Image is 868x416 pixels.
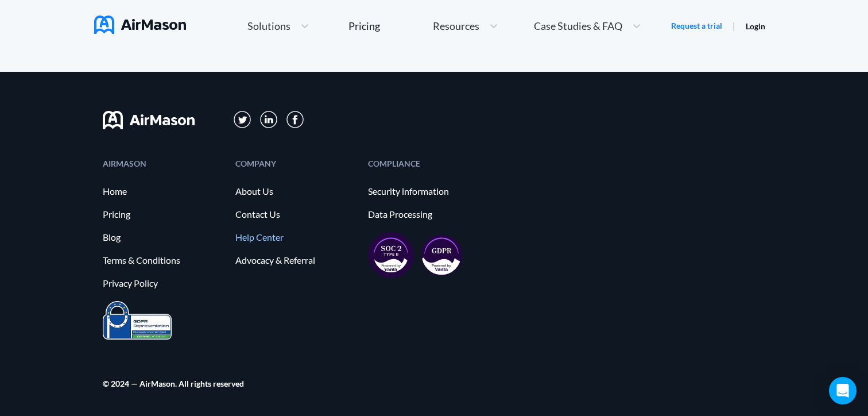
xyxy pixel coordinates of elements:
[829,377,857,405] div: Open Intercom Messenger
[286,111,304,128] img: svg+xml;base64,PD94bWwgdmVyc2lvbj0iMS4wIiBlbmNvZGluZz0iVVRGLTgiPz4KPHN2ZyB3aWR0aD0iMzBweCIgaGVpZ2...
[235,160,356,167] div: COMPANY
[103,255,224,265] a: Terms & Conditions
[534,21,622,31] span: Case Studies & FAQ
[103,301,172,340] img: prighter-certificate-eu-7c0b0bead1821e86115914626e15d079.png
[103,278,224,288] a: Privacy Policy
[103,111,195,129] img: svg+xml;base64,PHN2ZyB3aWR0aD0iMTYwIiBoZWlnaHQ9IjMyIiB2aWV3Qm94PSIwIDAgMTYwIDMyIiBmaWxsPSJub25lIi...
[235,232,356,242] a: Help Center
[235,186,356,197] a: About Us
[235,209,356,219] a: Contact Us
[368,209,489,219] a: Data Processing
[746,21,765,31] a: Login
[103,232,224,242] a: Blog
[235,255,356,265] a: Advocacy & Referral
[103,209,224,219] a: Pricing
[368,232,414,278] img: soc2-17851990f8204ed92eb8cdb2d5e8da73.svg
[733,20,735,31] span: |
[247,21,290,31] span: Solutions
[348,16,380,36] a: Pricing
[234,111,251,129] img: svg+xml;base64,PD94bWwgdmVyc2lvbj0iMS4wIiBlbmNvZGluZz0iVVRGLTgiPz4KPHN2ZyB3aWR0aD0iMzFweCIgaGVpZ2...
[103,380,244,387] div: © 2024 — AirMason. All rights reserved
[103,186,224,197] a: Home
[433,21,479,31] span: Resources
[260,111,278,129] img: svg+xml;base64,PD94bWwgdmVyc2lvbj0iMS4wIiBlbmNvZGluZz0iVVRGLTgiPz4KPHN2ZyB3aWR0aD0iMzFweCIgaGVpZ2...
[368,186,489,197] a: Security information
[368,160,489,167] div: COMPLIANCE
[103,160,224,167] div: AIRMASON
[348,21,380,31] div: Pricing
[421,234,462,276] img: gdpr-98ea35551734e2af8fd9405dbdaf8c18.svg
[94,16,186,34] img: AirMason Logo
[671,20,722,32] a: Request a trial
